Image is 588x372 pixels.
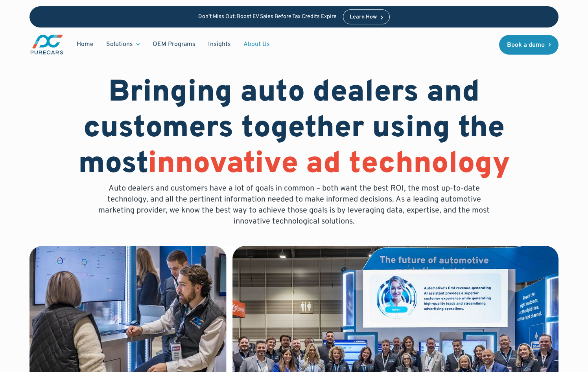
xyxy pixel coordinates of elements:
[198,14,337,20] p: Don’t Miss Out: Boost EV Sales Before Tax Credits Expire
[29,75,559,183] h1: Bringing auto dealers and customers together using the most
[93,183,496,227] p: Auto dealers and customers have a lot of goals in common – both want the best ROI, the most up-to...
[499,35,559,55] a: Book a demo
[507,42,545,48] div: Book a demo
[237,37,276,52] a: About Us
[202,37,237,52] a: Insights
[106,40,133,49] div: Solutions
[350,15,377,20] div: Learn How
[29,34,64,55] a: main
[100,37,146,52] div: Solutions
[70,37,100,52] a: Home
[146,37,202,52] a: OEM Programs
[148,146,510,183] span: innovative ad technology
[343,9,390,24] a: Learn How
[29,34,64,55] img: purecars logo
